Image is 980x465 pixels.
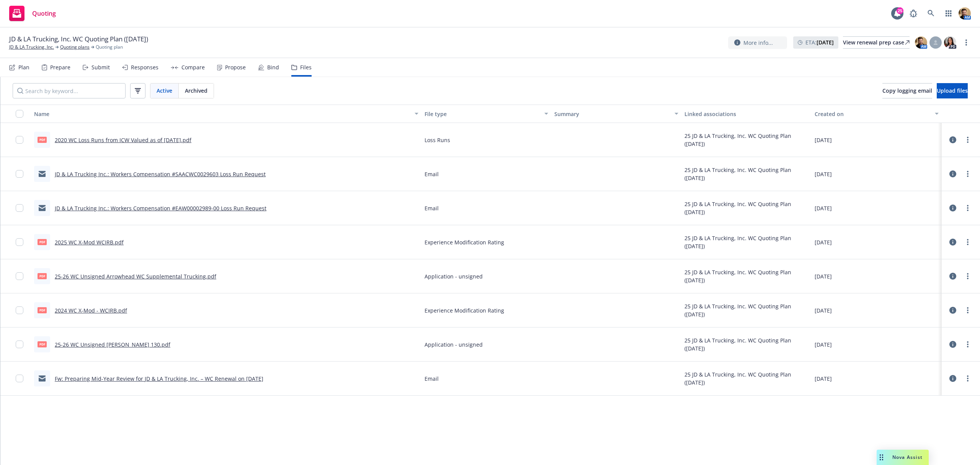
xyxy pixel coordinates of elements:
span: pdf [38,137,47,142]
span: Quoting [32,10,56,16]
div: Prepare [50,64,70,70]
span: Experience Modification Rating [425,306,504,314]
span: [DATE] [815,204,832,212]
span: [DATE] [815,170,832,178]
span: Copy logging email [882,87,932,94]
a: Quoting [6,3,59,24]
div: 25 JD & LA Trucking, Inc. WC Quoting Plan ([DATE]) [684,370,808,386]
div: Summary [554,110,670,118]
a: more [963,272,972,281]
span: pdf [38,341,47,347]
span: Nova Assist [892,454,923,460]
span: Email [425,375,439,383]
span: pdf [38,307,47,313]
input: Toggle Row Selected [16,170,23,178]
span: Upload files [937,87,968,94]
div: Created on [815,110,930,118]
a: 25-26 WC Unsigned Arrowhead WC Supplemental Trucking.pdf [55,273,216,280]
a: 2025 WC X-Mod WCIRB.pdf [55,239,124,246]
button: Summary [551,105,681,123]
input: Toggle Row Selected [16,238,23,246]
a: Search [923,6,939,21]
input: Toggle Row Selected [16,204,23,212]
button: More info... [728,36,787,49]
a: more [963,203,972,213]
span: ETA : [805,38,834,46]
img: photo [944,36,956,49]
button: Created on [812,105,942,123]
img: photo [915,36,927,49]
span: Loss Runs [425,136,450,144]
div: Responses [131,64,158,70]
div: Plan [18,64,29,70]
button: File type [421,105,552,123]
input: Select all [16,110,23,118]
span: Active [157,87,172,95]
span: [DATE] [815,341,832,349]
a: more [963,237,972,247]
div: Drag to move [877,450,886,465]
div: Propose [225,64,246,70]
span: [DATE] [815,306,832,314]
a: JD & LA Trucking, Inc. [9,44,54,51]
div: File type [425,110,540,118]
div: Files [300,64,312,70]
a: JD & LA Trucking Inc.: Workers Compensation #EAW00002989-00 Loss Run Request [55,205,266,212]
a: more [963,374,972,383]
span: JD & LA Trucking, Inc. WC Quoting Plan ([DATE]) [9,34,148,44]
span: Email [425,170,439,178]
span: [DATE] [815,136,832,144]
button: Nova Assist [877,450,929,465]
div: 25 JD & LA Trucking, Inc. WC Quoting Plan ([DATE]) [684,166,808,182]
div: Linked associations [684,110,808,118]
a: Quoting plans [60,44,90,51]
div: 25 JD & LA Trucking, Inc. WC Quoting Plan ([DATE]) [684,302,808,318]
a: View renewal prep case [843,36,910,49]
div: View renewal prep case [843,37,910,48]
input: Toggle Row Selected [16,306,23,314]
div: 25 JD & LA Trucking, Inc. WC Quoting Plan ([DATE]) [684,336,808,352]
div: 25 JD & LA Trucking, Inc. WC Quoting Plan ([DATE]) [684,132,808,148]
div: Submit [91,64,110,70]
input: Search by keyword... [13,83,126,98]
span: Application - unsigned [425,272,483,280]
div: 25 [897,7,903,14]
span: [DATE] [815,238,832,246]
a: 25-26 WC Unsigned [PERSON_NAME] 130.pdf [55,341,170,348]
input: Toggle Row Selected [16,375,23,382]
button: Copy logging email [882,83,932,98]
input: Toggle Row Selected [16,341,23,348]
span: More info... [743,39,773,47]
button: Linked associations [681,105,812,123]
span: Experience Modification Rating [425,238,504,246]
span: Archived [185,87,207,95]
a: Switch app [941,6,956,21]
div: 25 JD & LA Trucking, Inc. WC Quoting Plan ([DATE]) [684,200,808,216]
span: pdf [38,239,47,245]
a: more [962,38,971,47]
a: Fw: Preparing Mid-Year Review for JD & LA Trucking, Inc. – WC Renewal on [DATE] [55,375,263,382]
input: Toggle Row Selected [16,136,23,144]
strong: [DATE] [817,39,834,46]
span: [DATE] [815,375,832,383]
button: Name [31,105,421,123]
span: pdf [38,273,47,279]
div: Compare [181,64,205,70]
a: 2024 WC X-Mod - WCIRB.pdf [55,307,127,314]
a: more [963,169,972,178]
button: Upload files [937,83,968,98]
input: Toggle Row Selected [16,272,23,280]
a: more [963,306,972,315]
a: more [963,135,972,144]
span: Email [425,204,439,212]
span: Application - unsigned [425,341,483,349]
div: 25 JD & LA Trucking, Inc. WC Quoting Plan ([DATE]) [684,268,808,284]
a: 2020 WC Loss Runs from ICW Valued as of [DATE].pdf [55,136,191,144]
div: 25 JD & LA Trucking, Inc. WC Quoting Plan ([DATE]) [684,234,808,250]
img: photo [959,7,971,20]
span: [DATE] [815,272,832,280]
a: JD & LA Trucking Inc.: Workers Compensation #SAACWC0029603 Loss Run Request [55,170,266,178]
div: Bind [267,64,279,70]
span: Quoting plan [96,44,123,51]
a: Report a Bug [906,6,921,21]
